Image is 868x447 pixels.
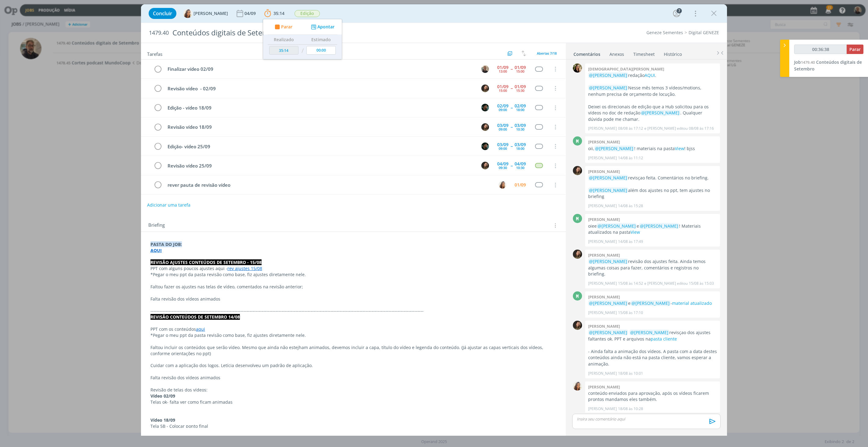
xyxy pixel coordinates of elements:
[609,51,624,57] div: Anexos
[498,180,507,189] button: V
[499,70,507,73] div: 13:00
[588,239,617,244] p: [PERSON_NAME]
[689,281,714,286] span: 15/08 às 15:03
[515,142,526,147] div: 03/09
[300,45,305,57] td: /
[150,393,175,399] strong: Vídeo 02/09
[153,11,172,16] span: Concluir
[511,106,512,110] span: --
[595,146,633,151] span: @[PERSON_NAME]
[675,146,684,151] a: View
[150,284,556,290] p: Faltou fazer os ajustes nas telas de vídeo, comentados na revisão anterior;
[588,384,620,390] b: [PERSON_NAME]
[511,125,512,129] span: --
[499,89,507,92] div: 15:00
[499,128,507,131] div: 09:00
[516,166,524,169] div: 10:30
[631,300,670,306] span: @[PERSON_NAME]
[630,330,668,335] span: @[PERSON_NAME]
[165,65,476,73] div: Finalizar vídeo 02/09
[499,147,507,150] div: 09:00
[588,323,620,329] b: [PERSON_NAME]
[227,265,262,271] a: rev ajustes 15/08
[573,49,601,57] a: Comentários
[618,126,643,131] span: 08/08 às 17:12
[165,143,476,150] div: Edição- vídeo 25/09
[598,223,636,229] span: @[PERSON_NAME]
[515,65,526,70] div: 01/09
[588,72,717,78] p: redação .
[497,162,508,166] div: 04/09
[294,10,320,17] button: Edição
[480,142,490,151] button: K
[150,265,556,272] p: PPT com alguns poucos ajustes aqui -
[588,300,717,306] p: e -
[588,169,620,174] b: [PERSON_NAME]
[677,8,682,13] div: 7
[273,24,292,30] button: Parar
[640,223,678,229] span: @[PERSON_NAME]
[589,72,627,78] span: @[PERSON_NAME]
[588,390,717,403] p: conteúdo enviados para aprovação, após os vídeos ficarem prontos mandamos eles também.
[588,281,617,286] p: [PERSON_NAME]
[589,85,627,91] span: @[PERSON_NAME]
[149,8,176,19] button: Concluir
[150,399,233,405] span: Telas ok- falta ver como ficam animadas
[515,104,526,108] div: 02/09
[150,247,162,253] strong: AQUI
[644,126,688,131] span: e [PERSON_NAME] editou
[588,85,717,97] p: Nesse mês temos 3 vídeos/motions, nenhum precisa de orçamento de locução.
[511,144,512,148] span: --
[644,281,688,286] span: e [PERSON_NAME] editou
[480,64,490,74] button: R
[588,203,617,209] p: [PERSON_NAME]
[148,222,165,229] span: Briefing
[481,142,489,150] img: K
[589,300,627,306] span: @[PERSON_NAME]
[149,30,169,36] span: 1479.40
[295,10,320,17] span: Edição
[150,375,556,381] p: Falta revisão dos vídeos animados
[150,423,208,429] span: Tela 5B - Colocar ponto final
[150,308,556,314] p: -------------------------------------------------------------------------------------------------...
[794,59,862,72] span: Conteúdos digitais de Setembro
[573,214,582,223] div: M
[150,296,220,302] span: Falta revisão dos vídeos animados
[573,136,582,146] div: M
[150,314,240,320] strong: REVISÃO CONTEÚDOS DE SETEMBRO 14/08
[588,294,620,300] b: [PERSON_NAME]
[588,155,617,161] p: [PERSON_NAME]
[150,259,262,265] strong: REVISÃO AJUSTES CONTEÚDOS DE SETEMBRO - 15/08
[618,406,643,412] span: 18/08 às 10:28
[481,65,489,73] img: R
[633,49,655,57] a: Timesheet
[183,9,192,18] img: V
[499,181,506,189] img: V
[588,126,617,131] p: [PERSON_NAME]
[480,84,490,93] button: J
[196,326,205,332] a: aqui
[170,25,479,40] div: Conteúdos digitais de Setembro
[480,122,490,132] button: J
[588,371,617,376] p: [PERSON_NAME]
[588,252,620,258] b: [PERSON_NAME]
[537,51,557,56] span: Abertas 7/18
[165,181,493,189] div: rever pauta de revisão vídeo
[645,72,655,78] a: AQUI
[516,147,524,150] div: 18:00
[589,330,627,335] span: @[PERSON_NAME]
[481,85,489,92] img: J
[516,89,524,92] div: 15:30
[588,175,717,181] p: revisçao feita. Comentários no briefing.
[588,217,620,222] b: [PERSON_NAME]
[801,59,815,65] span: 1479.40
[511,86,512,90] span: --
[281,25,292,29] span: Parar
[588,66,664,72] b: [DEMOGRAPHIC_DATA][PERSON_NAME]
[150,362,556,369] p: Cuidar com a aplicação dos logos. Letícia desenvolveu um padrão de aplicação.
[309,24,335,30] button: Apontar
[618,155,643,161] span: 14/08 às 11:12
[165,104,476,112] div: Edição - vídeo 18/09
[150,344,556,357] p: Faltou incluir os conteúdos que serão vídeo. Mesmo que ainda não estejham animados, devemos inclu...
[588,146,717,152] p: oii, ! materiais na pasta ! bjss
